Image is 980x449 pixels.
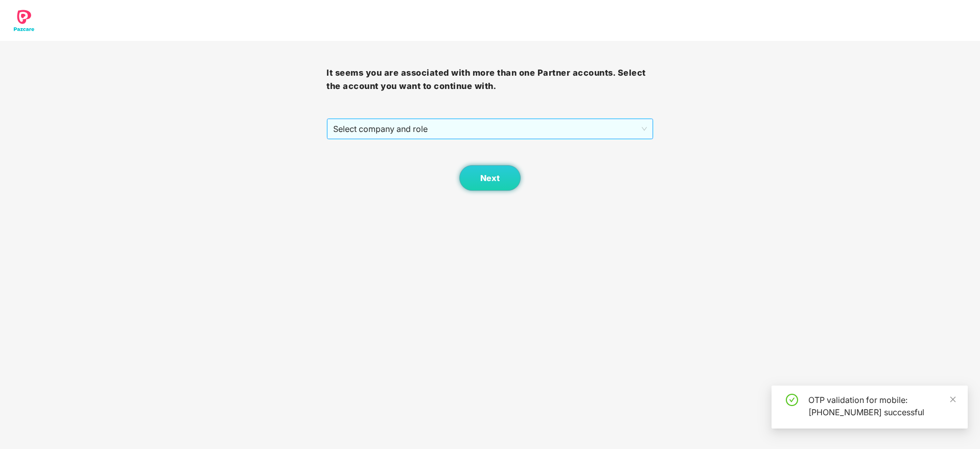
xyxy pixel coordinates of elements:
span: close [949,396,956,403]
span: check-circle [786,394,798,406]
span: Next [480,173,500,183]
div: OTP validation for mobile: [PHONE_NUMBER] successful [808,394,955,418]
button: Next [459,165,521,191]
span: Select company and role [333,119,646,139]
h3: It seems you are associated with more than one Partner accounts. Select the account you want to c... [326,66,653,93]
